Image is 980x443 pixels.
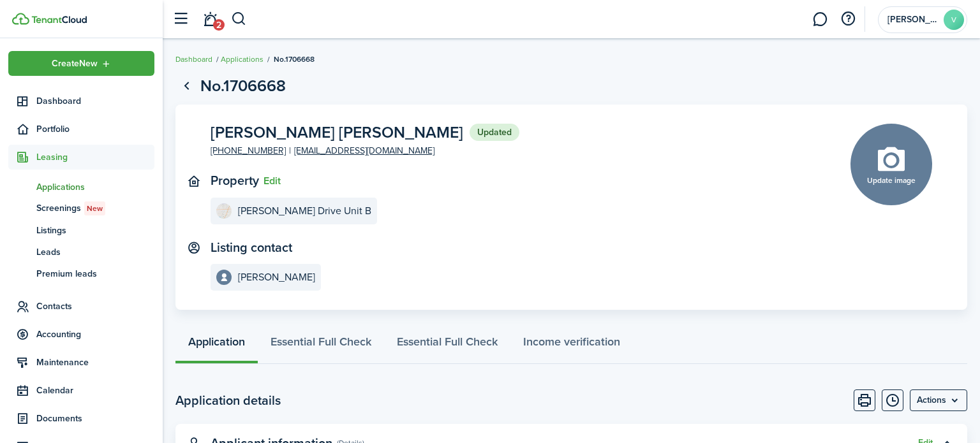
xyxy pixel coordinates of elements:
[8,198,154,219] a: ScreeningsNew
[882,389,903,411] button: Timeline
[36,267,154,280] span: Premium leads
[238,272,315,283] e-details-info-title: [PERSON_NAME]
[36,180,154,194] span: Applications
[887,15,939,24] span: Vernon
[216,203,232,219] img: Farley Drive Unit B
[12,13,29,25] img: TenantCloud
[510,326,633,364] a: Income verification
[850,124,932,205] button: Update image
[200,74,286,98] h1: No.1706668
[211,173,259,188] text-item: Property
[36,356,154,369] span: Maintenance
[854,389,875,411] button: Print
[264,175,281,187] button: Edit
[470,124,519,142] status: Updated
[36,300,154,313] span: Contacts
[36,245,154,259] span: Leads
[36,201,154,215] span: Screenings
[944,10,964,30] avatar-text: V
[910,389,967,411] menu-btn: Actions
[31,16,87,24] img: TenantCloud
[87,203,103,214] span: New
[211,240,292,255] text-item: Listing contact
[213,19,225,31] span: 2
[175,391,281,410] h2: Application details
[198,3,222,36] a: Notifications
[8,219,154,241] a: Listings
[211,144,286,157] a: [PHONE_NUMBER]
[8,263,154,284] a: Premium leads
[168,7,193,31] button: Open sidebar
[384,326,510,364] a: Essential Full Check
[36,328,154,341] span: Accounting
[8,241,154,263] a: Leads
[808,3,832,36] a: Messaging
[36,224,154,237] span: Listings
[294,144,434,157] a: [EMAIL_ADDRESS][DOMAIN_NAME]
[36,384,154,397] span: Calendar
[36,150,154,164] span: Leasing
[36,122,154,136] span: Portfolio
[211,124,463,140] span: [PERSON_NAME] [PERSON_NAME]
[175,75,197,97] a: Go back
[175,54,212,65] a: Dashboard
[274,54,315,65] span: No.1706668
[238,205,371,217] e-details-info-title: [PERSON_NAME] Drive Unit B
[258,326,384,364] a: Essential Full Check
[52,59,98,68] span: Create New
[8,176,154,198] a: Applications
[8,51,154,76] button: Open menu
[221,54,264,65] a: Applications
[36,412,154,425] span: Documents
[8,89,154,113] a: Dashboard
[36,94,154,108] span: Dashboard
[231,8,247,30] button: Search
[837,8,859,30] button: Open resource center
[910,389,967,411] button: Open menu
